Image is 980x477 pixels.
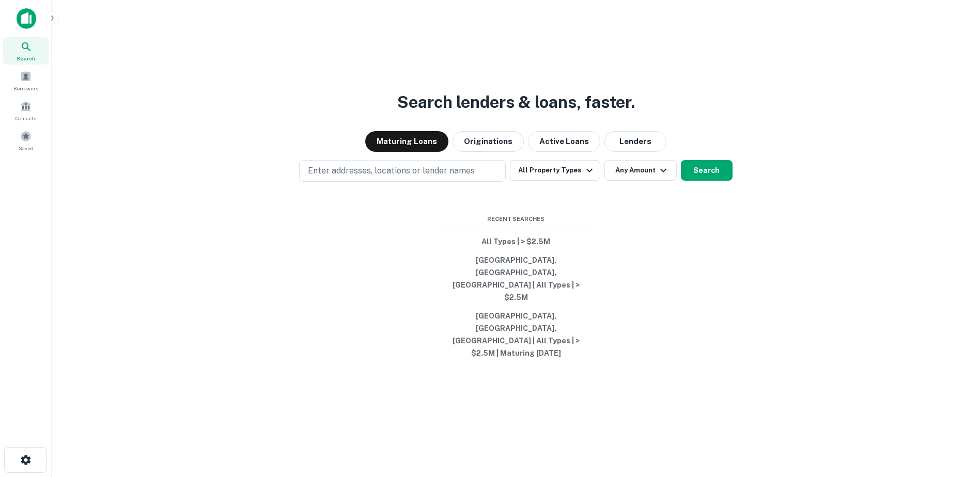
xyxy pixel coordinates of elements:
button: Active Loans [528,131,600,152]
img: capitalize-icon.png [17,8,36,29]
span: Search [17,54,35,62]
p: Enter addresses, locations or lender names [308,165,475,177]
span: Contacts [15,114,36,122]
button: Lenders [604,131,666,152]
span: Recent Searches [439,215,594,224]
a: Search [3,37,49,65]
button: Search [681,160,733,181]
button: Maturing Loans [365,131,448,152]
a: Borrowers [3,67,49,94]
button: All Property Types [510,160,600,181]
a: Contacts [3,97,49,124]
span: Borrowers [13,84,38,92]
button: All Types | > $2.5M [439,232,594,251]
iframe: Chat Widget [928,394,980,444]
a: Saved [3,126,49,154]
button: Originations [453,131,524,152]
h3: Search lenders & loans, faster. [397,90,635,115]
span: Saved [19,144,34,152]
button: Enter addresses, locations or lender names [299,160,506,182]
button: Any Amount [604,160,677,181]
button: [GEOGRAPHIC_DATA], [GEOGRAPHIC_DATA], [GEOGRAPHIC_DATA] | All Types | > $2.5M [439,251,594,307]
button: [GEOGRAPHIC_DATA], [GEOGRAPHIC_DATA], [GEOGRAPHIC_DATA] | All Types | > $2.5M | Maturing [DATE] [439,307,594,362]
